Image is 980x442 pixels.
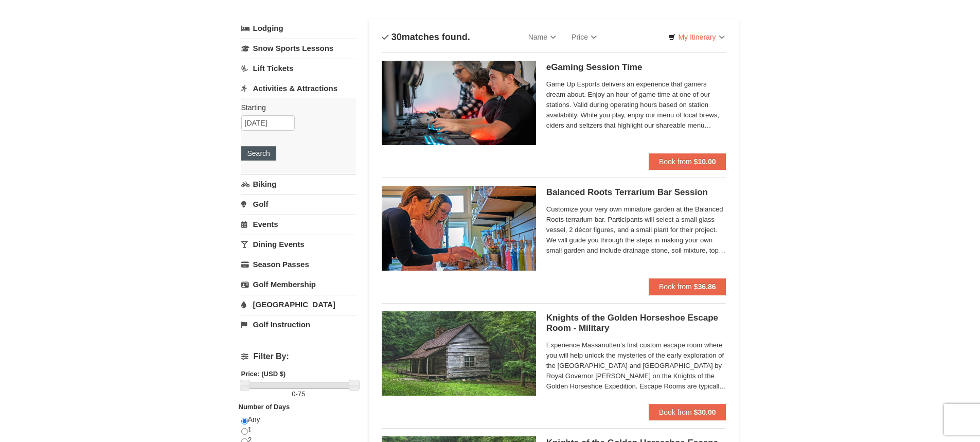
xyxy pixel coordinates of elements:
h4: matches found. [382,32,470,42]
a: Lodging [241,19,356,38]
span: Book from [659,157,692,166]
h5: eGaming Session Time [546,62,726,73]
strong: $10.00 [694,157,716,166]
span: Game Up Esports delivers an experience that gamers dream about. Enjoy an hour of game time at one... [546,79,726,131]
strong: $36.86 [694,282,716,291]
span: 75 [298,390,305,398]
button: Search [241,146,276,161]
a: Events [241,215,356,234]
a: Dining Events [241,235,356,254]
a: Golf Instruction [241,315,356,334]
strong: $30.00 [694,408,716,416]
span: Book from [659,408,692,416]
a: [GEOGRAPHIC_DATA] [241,295,356,314]
h5: Knights of the Golden Horseshoe Escape Room - Military [546,313,726,333]
h4: Filter By: [241,352,356,361]
button: Book from $36.86 [649,278,726,295]
span: Experience Massanutten’s first custom escape room where you will help unlock the mysteries of the... [546,340,726,392]
h5: Balanced Roots Terrarium Bar Session [546,187,726,198]
button: Book from $10.00 [649,153,726,170]
a: Activities & Attractions [241,79,356,98]
strong: Price: (USD $) [241,370,286,378]
strong: Number of Days [239,403,290,411]
button: Book from $30.00 [649,404,726,420]
a: My Itinerary [662,29,731,45]
a: Name [521,27,564,47]
label: Starting [241,102,348,113]
a: Snow Sports Lessons [241,39,356,58]
a: Lift Tickets [241,59,356,78]
img: 6619913-501-6e8caf1d.jpg [382,311,536,396]
span: 30 [391,32,402,42]
a: Season Passes [241,255,356,274]
a: Price [564,27,604,47]
span: Customize your very own miniature garden at the Balanced Roots terrarium bar. Participants will s... [546,204,726,256]
a: Golf Membership [241,275,356,294]
img: 19664770-34-0b975b5b.jpg [382,61,536,145]
span: 0 [292,390,295,398]
span: Book from [659,282,692,291]
a: Biking [241,174,356,193]
a: Golf [241,195,356,214]
label: - [241,389,356,399]
img: 18871151-30-393e4332.jpg [382,186,536,270]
